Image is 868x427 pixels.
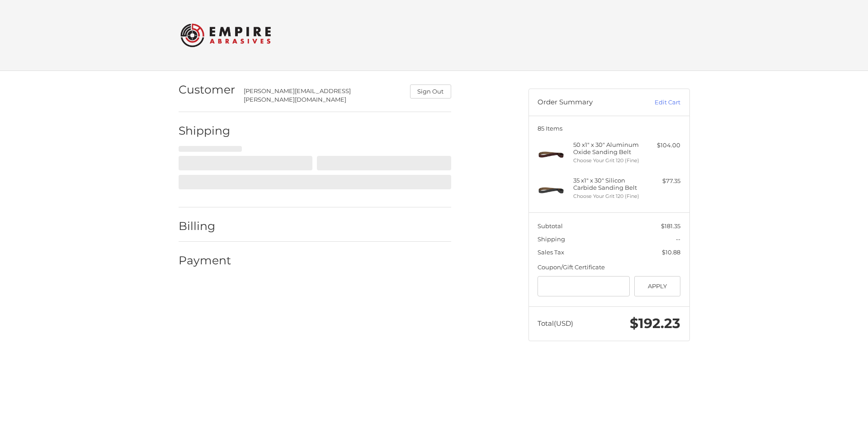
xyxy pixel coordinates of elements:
span: Total (USD) [538,319,573,328]
li: Choose Your Grit 120 (Fine) [573,192,642,200]
span: Shipping [538,235,565,243]
span: $10.88 [662,249,680,256]
h2: Customer [179,83,235,97]
h4: 35 x 1" x 30" Silicon Carbide Sanding Belt [573,177,642,192]
h2: Billing [179,219,231,233]
span: $181.35 [661,222,680,230]
div: $77.35 [645,177,680,186]
h2: Payment [179,253,231,267]
a: Edit Cart [635,98,680,107]
h3: Order Summary [538,98,635,107]
h3: 85 Items [538,125,680,132]
input: Gift Certificate or Coupon Code [538,276,630,296]
h2: Shipping [179,124,231,138]
button: Apply [634,276,681,296]
button: Sign Out [410,84,451,99]
div: [PERSON_NAME][EMAIL_ADDRESS][PERSON_NAME][DOMAIN_NAME] [244,87,401,104]
div: $104.00 [645,141,680,150]
span: -- [676,235,680,243]
img: Empire Abrasives [180,18,271,53]
span: Sales Tax [538,249,564,256]
div: Coupon/Gift Certificate [538,263,680,272]
h4: 50 x 1" x 30" Aluminum Oxide Sanding Belt [573,141,642,156]
li: Choose Your Grit 120 (Fine) [573,157,642,164]
span: $192.23 [630,315,680,332]
span: Subtotal [538,222,563,230]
